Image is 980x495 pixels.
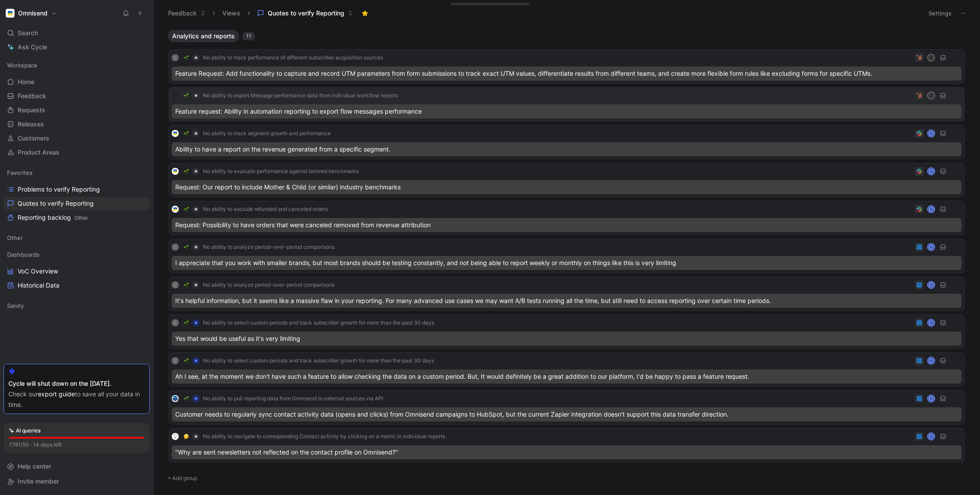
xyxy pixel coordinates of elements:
div: It's helpful information, but it seems like a massive flaw in your reporting. For many advanced u... [172,294,962,308]
img: 🌱 [184,282,189,288]
a: Problems to verify Reporting [4,183,150,196]
div: Yes that would be useful as it's very limiting [172,332,962,346]
span: Quotes to verify Reporting [18,199,94,208]
button: Analytics and reports [168,30,239,42]
a: C🌱No ability to select custom periods and track subscriber growth for more than the past 30 daysK... [169,352,965,387]
span: VoC Overview [18,267,58,276]
div: K [928,206,934,212]
span: No ability to navigate to corresponding Contact activity by clicking on a metric in individual re... [203,433,445,440]
a: Customers [4,132,150,145]
img: logo [172,130,179,137]
span: Ask Cycle [18,42,47,52]
div: Search [4,26,150,40]
button: 🌱No ability to analyze period-over-period comparisons [181,280,338,290]
a: C🌱No ability to analyze period-over-period comparisonsKI appreciate that you work with smaller br... [169,239,965,273]
div: C [172,319,179,326]
span: No ability to exclude refunded and canceled orders [203,206,328,213]
a: C🌱No ability to analyze period-over-period comparisonsKIt's helpful information, but it seems lik... [169,277,965,311]
div: 11 [243,32,255,41]
button: Quotes to verify Reporting [253,7,357,20]
span: Analytics and reports [172,32,235,41]
span: Feedback [18,92,46,100]
span: Other [7,233,23,242]
button: OmnisendOmnisend [4,7,59,19]
button: Add group [164,473,969,484]
div: Request: Our report to include Mother & Child (or similar) industry benchmarks [172,180,962,194]
span: Product Areas [18,148,59,157]
span: Home [18,78,34,86]
span: Requests [18,106,45,115]
button: 🌱No ability to select custom periods and track subscriber growth for more than the past 30 days [181,318,437,328]
div: 7781/50 · 14 days left [9,440,62,449]
img: 🌱 [184,207,189,212]
div: C [172,244,179,251]
span: No ability to track performance of different subscriber acquisition sources [203,54,383,61]
a: Product Areas [4,146,150,159]
a: C🌱No ability to track performance of different subscriber acquisition sourcesDFeature Request: Ad... [169,49,965,84]
a: logo🌱No ability to export Message performance data from individual workflow reportsDFeature reque... [169,87,965,122]
div: Other [4,231,150,244]
div: K [928,244,934,250]
div: Dashboards [4,248,150,261]
img: 🌱 [184,169,189,174]
span: Releases [18,120,44,129]
div: K [928,282,934,288]
a: Home [4,75,150,89]
span: No ability to export Message performance data from individual workflow reports [203,92,398,99]
div: Sanity [4,299,150,312]
div: D [928,92,934,99]
a: Releases [4,118,150,131]
a: Feedback [4,89,150,103]
a: Quotes to verify Reporting [4,197,150,210]
a: Historical Data [4,279,150,292]
button: 🌱No ability to exclude refunded and canceled orders [181,204,331,214]
span: Workspace [7,61,37,70]
span: No ability to analyze period-over-period comparisons [203,244,335,251]
div: K [928,358,934,364]
div: K [928,320,934,326]
div: K [928,168,934,174]
div: Sanity [4,299,150,315]
img: 🌱 [184,93,189,98]
span: Historical Data [18,281,59,290]
div: Workspace [4,59,150,72]
button: 🤔No ability to navigate to corresponding Contact activity by clicking on a metric in individual r... [181,431,448,442]
img: logo [172,395,179,402]
a: export guide [38,390,75,398]
span: No ability to track segment growth and performance [203,130,331,137]
span: Help center [18,462,51,470]
span: No ability to select custom periods and track subscriber growth for more than the past 30 days [203,319,434,326]
div: Feature request: Ability in automation reporting to export flow messages performance [172,104,962,118]
div: Ability to have a report on the revenue generated from a specific segment. [172,142,962,156]
div: "Why are sent newsletters not reflected on the contact profile on Omnisend?" [172,445,962,459]
span: Invite member [18,477,59,485]
a: logo🤔No ability to navigate to corresponding Contact activity by clicking on a metric in individu... [169,428,965,462]
a: logo🌱No ability to exclude refunded and canceled ordersKRequest: Possibility to have orders that ... [169,201,965,235]
span: Reporting backlog [18,213,88,222]
h1: Omnisend [18,9,48,17]
img: logo [172,92,179,99]
span: Search [18,28,38,38]
img: 🌱 [184,396,189,401]
button: 🌱No ability to track performance of different subscriber acquisition sources [181,52,386,63]
div: Cycle will shut down on the [DATE]. [8,378,145,389]
img: 🤔 [184,434,189,439]
div: Help center [4,460,150,473]
button: 🌱No ability to select custom periods and track subscriber growth for more than the past 30 days [181,355,437,366]
button: Settings [925,7,955,19]
div: Ah I see, at the moment we don't have such a feature to allow checking the data on a custom perio... [172,369,962,384]
img: 🌱 [184,358,189,363]
span: Other [74,214,88,221]
div: Request: Possibility to have orders that were canceled removed from revenue attribution [172,218,962,232]
div: K [928,130,934,137]
span: No ability to pull reporting data from Omnisend to external sources via API [203,395,383,402]
div: C [172,54,179,61]
a: logo🌱No ability to evaluate performance against tailored benchmarksKRequest: Our report to includ... [169,163,965,197]
div: C [172,357,179,364]
img: 🌱 [184,131,189,136]
span: Customers [18,134,49,143]
button: 🌱No ability to evaluate performance against tailored benchmarks [181,166,362,177]
button: Feedback [164,7,210,20]
a: VoC Overview [4,265,150,278]
button: Views [218,7,244,20]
